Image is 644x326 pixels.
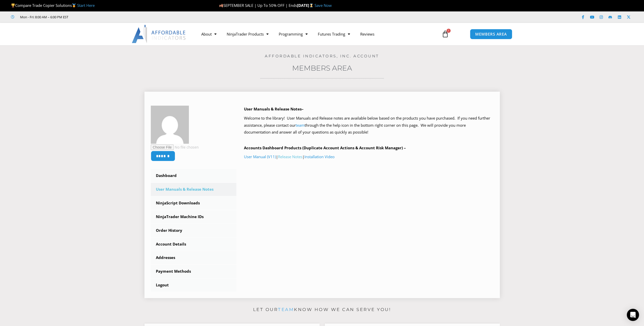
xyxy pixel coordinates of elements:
[151,265,237,278] a: Payment Methods
[151,279,237,292] a: Logout
[355,28,379,40] a: Reviews
[278,154,302,159] a: Release Notes
[196,28,222,40] a: About
[151,106,189,144] img: 19b280898f3687ba2133f432038831e714c1f8347bfdf76545eda7ae1b8383ec
[313,28,355,40] a: Futures Trading
[278,307,294,312] a: team
[244,115,493,136] p: Welcome to the library! User Manuals and Release notes are available below based on the products ...
[292,64,352,72] a: Members Area
[222,28,274,40] a: NinjaTrader Products
[132,25,186,43] img: LogoAI | Affordable Indicators – NinjaTrader
[144,306,500,314] p: Let our know how we can serve you!
[151,251,237,264] a: Addresses
[297,3,315,8] strong: [DATE]
[151,224,237,237] a: Order History
[315,3,332,8] a: Save Now
[447,29,451,33] span: 1
[151,197,237,210] a: NinjaScript Downloads
[244,106,304,111] b: User Manuals & Release Notes–
[11,3,95,8] span: Compare Trade Copier Solutions
[151,169,237,182] a: Dashboard
[75,14,152,20] iframe: Customer reviews powered by Trustpilot
[470,29,512,39] a: MEMBERS AREA
[265,54,379,58] a: Affordable Indicators, Inc. Account
[219,3,297,8] span: SEPTEMBER SALE | Up To 50% OFF | Ends
[77,3,95,8] a: Start Here
[219,4,223,7] img: 🍂
[274,28,313,40] a: Programming
[196,28,436,40] nav: Menu
[296,123,305,128] a: team
[151,169,237,292] nav: Account pages
[151,238,237,251] a: Account Details
[151,183,237,196] a: User Manuals & Release Notes
[11,4,15,7] img: 🏆
[309,4,313,7] img: ⌛
[151,210,237,223] a: NinjaTrader Machine IDs
[304,154,335,159] a: Installation Video
[434,27,456,41] a: 1
[19,14,68,20] span: Mon - Fri: 8:00 AM – 6:00 PM EST
[244,145,406,150] b: Accounts Dashboard Products (Duplicate Account Actions & Account Risk Manager) –
[244,153,493,160] p: | |
[72,4,76,7] img: 🥇
[627,309,639,321] div: Open Intercom Messenger
[244,154,276,159] a: User Manual (V11)
[475,32,507,36] span: MEMBERS AREA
